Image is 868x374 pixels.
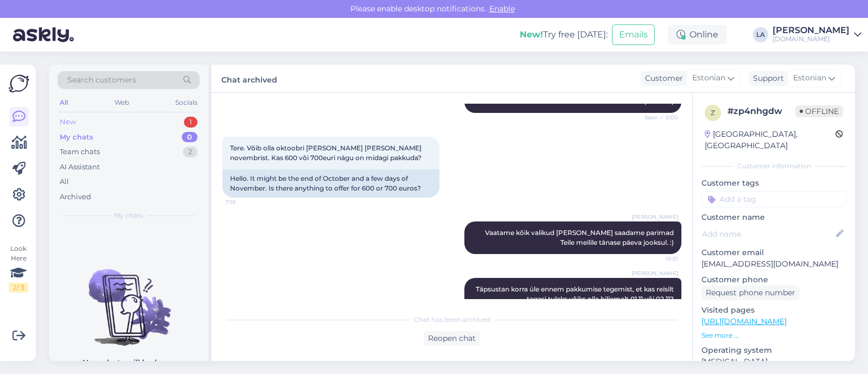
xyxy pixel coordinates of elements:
[58,96,70,110] div: All
[701,191,846,207] input: Add a tag
[112,96,131,110] div: Web
[520,29,543,40] b: New!
[701,247,846,258] p: Customer email
[67,74,136,86] span: Search customers
[701,178,846,189] p: Customer tags
[184,117,197,128] div: 1
[520,28,608,41] div: Try free [DATE]:
[631,213,678,221] span: [PERSON_NAME]
[668,25,727,45] div: Online
[230,144,423,162] span: Tere. Võib olla oktoobri [PERSON_NAME] [PERSON_NAME] novembrist. Kas 600 või 700euri nägu on mida...
[705,129,835,151] div: [GEOGRAPHIC_DATA], [GEOGRAPHIC_DATA]
[183,147,197,157] div: 2
[711,109,715,117] span: z
[701,286,800,300] div: Request phone number
[701,258,846,270] p: [EMAIL_ADDRESS][DOMAIN_NAME]
[9,283,28,293] div: 2 / 3
[114,211,143,220] span: My chats
[701,331,846,340] p: See more ...
[637,255,678,263] span: 10:51
[221,71,277,86] label: Chat archived
[701,274,846,286] p: Customer phone
[701,161,846,171] div: Customer information
[222,169,439,198] div: Hello. It might be the end of October and a few days of November. Is there anything to offer for ...
[637,113,678,122] span: Seen ✓ 0:00
[727,105,795,118] div: # zp4nhgdw
[60,192,91,202] div: Archived
[793,72,826,84] span: Estonian
[773,35,850,43] div: [DOMAIN_NAME]
[486,4,518,14] span: Enable
[226,198,266,206] span: 7:19
[773,26,850,35] div: [PERSON_NAME]
[753,27,768,42] div: LA
[701,356,846,367] p: [MEDICAL_DATA]
[749,73,784,84] div: Support
[631,269,678,277] span: [PERSON_NAME]
[702,228,834,240] input: Add name
[701,345,846,356] p: Operating system
[60,132,93,143] div: My chats
[476,285,675,303] span: Täpsustan korra üle ennem pakkumise tegemist, et kas reisilt tagasi tuleks võiks olla hiljemalt 0...
[424,331,480,346] div: Reopen chat
[60,117,76,128] div: New
[9,73,29,94] img: Askly Logo
[701,305,846,316] p: Visited pages
[701,316,787,326] a: [URL][DOMAIN_NAME]
[485,229,675,246] span: Vaatame kõik valikud [PERSON_NAME] saadame parimad Teile meilile tänase päeva jooksul. :)
[612,24,655,45] button: Emails
[82,357,175,369] p: New chats will be here.
[49,250,208,347] img: No chats
[60,176,69,187] div: All
[182,132,197,143] div: 0
[692,72,725,84] span: Estonian
[60,162,100,173] div: AI Assistant
[60,147,100,157] div: Team chats
[414,315,490,325] span: Chat has been archived
[701,212,846,223] p: Customer name
[795,105,843,117] span: Offline
[9,244,28,293] div: Look Here
[773,26,861,43] a: [PERSON_NAME][DOMAIN_NAME]
[173,96,200,110] div: Socials
[641,73,683,84] div: Customer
